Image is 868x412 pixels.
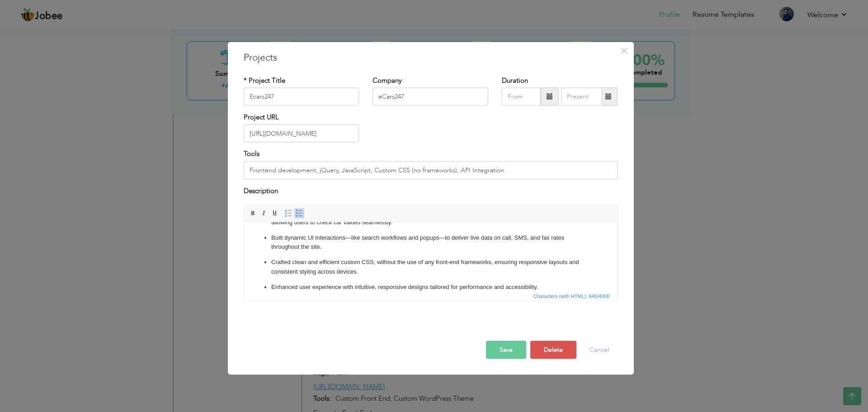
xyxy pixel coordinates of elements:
button: Close [617,43,632,57]
label: * Project Title [244,76,285,85]
a: Insert/Remove Bulleted List [294,208,304,218]
button: Delete [530,341,576,359]
input: Present [561,88,602,106]
a: Bold [248,208,258,218]
span: × [620,42,628,58]
p: Enhanced user experience with intuitive, responsive designs tailored for performance and accessib... [27,60,346,70]
a: Insert/Remove Numbered List [283,208,293,218]
a: Underline [270,208,280,218]
button: Save [486,341,526,359]
label: Description [244,186,278,195]
button: Cancel [580,341,618,359]
label: Project URL [244,113,279,122]
iframe: Rich Text Editor, projectEditor [244,223,618,290]
label: Duration [502,76,528,85]
span: Characters (with HTML): 640/4000 [532,292,612,300]
div: Statistics [532,292,613,300]
a: Italic [259,208,269,218]
input: From [502,88,541,106]
label: Tools [244,149,259,159]
label: Company [373,76,402,85]
h3: Projects [244,51,618,64]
